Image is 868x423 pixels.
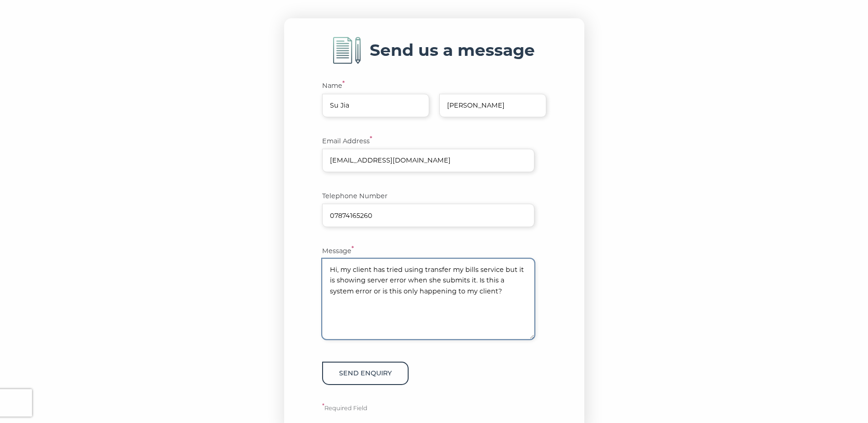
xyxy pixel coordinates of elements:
[322,246,391,256] label: Message
[322,136,391,146] label: Email Address
[439,94,546,117] input: Last Name
[322,204,534,227] input: Enter your Telephone Number
[322,191,391,201] label: Telephone Number
[322,81,391,91] label: Name
[322,404,546,413] p: Required Field
[333,37,361,64] img: form-write-icon.png
[322,362,409,385] button: Send enquiry
[322,94,429,117] input: First Name
[370,40,535,60] h3: Send us a message
[322,149,534,172] input: Enter your Email Address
